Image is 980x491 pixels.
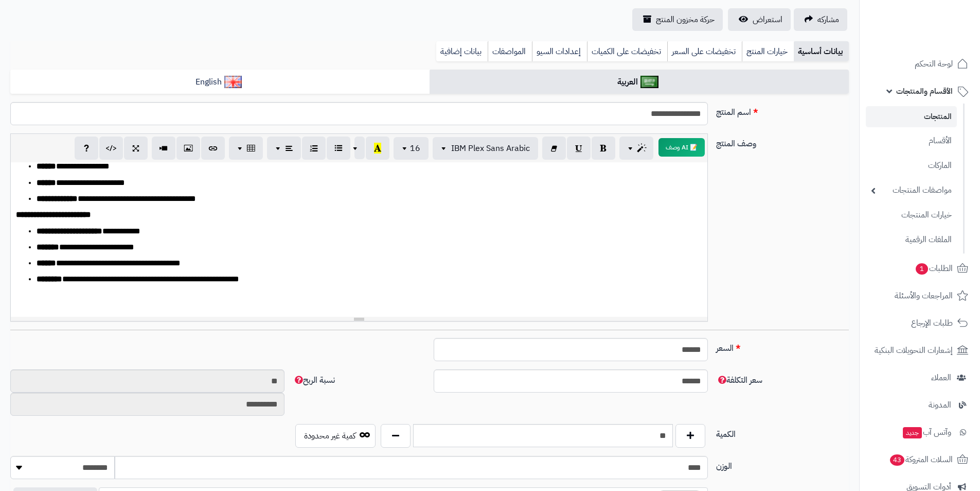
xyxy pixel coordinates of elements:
[433,137,538,160] button: IBM Plex Sans Arabic
[587,41,667,62] a: تخفيضات على الكميات
[712,424,853,441] label: الكمية
[410,142,420,155] span: 16
[712,338,853,354] label: السعر
[866,393,974,417] a: المدونة
[866,130,957,152] a: الأقسام
[866,311,974,335] a: طلبات الإرجاع
[866,338,974,363] a: إشعارات التحويلات البنكية
[436,41,488,62] a: بيانات إضافية
[903,427,922,438] span: جديد
[656,13,715,26] span: حركة مخزون المنتج
[10,70,430,95] a: English
[430,70,849,95] a: العربية
[658,138,705,157] button: 📝 AI وصف
[293,374,335,386] span: نسبة الربح
[394,137,429,160] button: 16
[875,343,953,358] span: إشعارات التحويلات البنكية
[931,370,951,385] span: العملاء
[794,8,847,31] a: مشاركه
[866,204,957,226] a: خيارات المنتجات
[929,398,951,412] span: المدونة
[902,425,951,439] span: وآتس آب
[895,289,953,303] span: المراجعات والأسئلة
[866,52,974,76] a: لوحة التحكم
[712,456,853,472] label: الوزن
[866,155,957,177] a: الماركات
[915,261,953,276] span: الطلبات
[532,41,587,62] a: إعدادات السيو
[866,283,974,308] a: المراجعات والأسئلة
[794,41,849,62] a: بيانات أساسية
[866,106,957,127] a: المنتجات
[712,102,853,118] label: اسم المنتج
[742,41,794,62] a: خيارات المنتج
[753,13,782,26] span: استعراض
[667,41,742,62] a: تخفيضات على السعر
[224,76,242,88] img: English
[866,447,974,472] a: السلات المتروكة43
[866,179,957,201] a: مواصفات المنتجات
[915,57,953,71] span: لوحة التحكم
[910,8,970,29] img: logo-2.png
[488,41,532,62] a: المواصفات
[866,256,974,281] a: الطلبات1
[712,133,853,150] label: وصف المنتج
[716,374,762,386] span: سعر التكلفة
[632,8,723,31] a: حركة مخزون المنتج
[728,8,791,31] a: استعراض
[866,420,974,445] a: وآتس آبجديد
[866,229,957,251] a: الملفات الرقمية
[889,452,953,467] span: السلات المتروكة
[911,316,953,330] span: طلبات الإرجاع
[866,365,974,390] a: العملاء
[889,454,904,466] span: 43
[817,13,839,26] span: مشاركه
[640,76,658,88] img: العربية
[915,263,928,275] span: 1
[451,142,530,155] span: IBM Plex Sans Arabic
[896,84,953,98] span: الأقسام والمنتجات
